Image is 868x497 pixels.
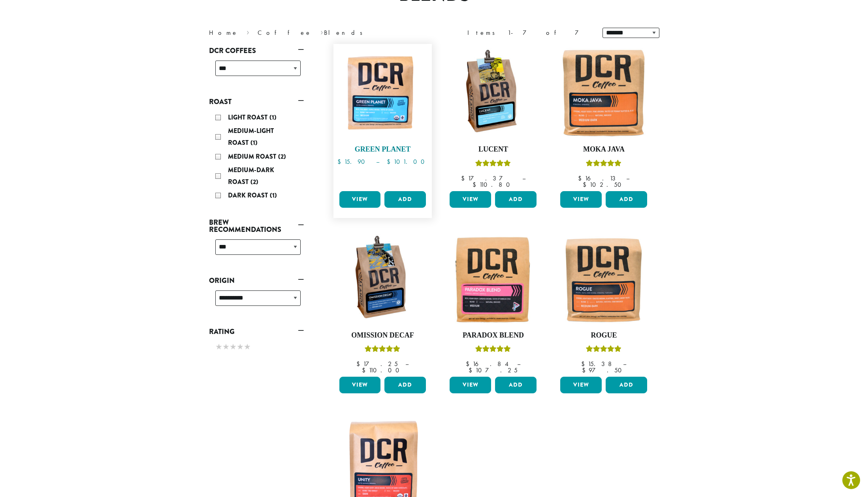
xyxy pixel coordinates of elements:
bdi: 15.38 [581,360,616,368]
bdi: 16.13 [578,174,619,182]
span: Dark Roast [228,191,270,200]
img: DCR-Green-Planet-Coffee-Bag-300x300.png [337,48,428,139]
a: View [339,191,381,208]
img: Rogue-12oz-300x300.jpg [558,234,649,325]
div: Brew Recommendations [209,236,304,264]
h4: Rogue [558,331,649,340]
div: Rated 5.00 out of 5 [586,159,621,171]
bdi: 17.37 [461,174,515,182]
span: (1) [250,138,258,147]
div: Rating [209,338,304,357]
span: – [626,174,629,182]
bdi: 102.50 [583,180,625,189]
button: Add [384,377,426,393]
span: ★ [222,341,230,353]
img: Moka-Java-12oz-300x300.jpg [558,48,649,139]
div: Rated 5.00 out of 5 [475,159,511,171]
bdi: 110.00 [362,366,403,374]
span: – [405,360,409,368]
a: View [450,377,491,393]
span: Light Roast [228,113,269,122]
a: Coffee [258,28,312,37]
span: ★ [230,341,237,353]
a: LucentRated 5.00 out of 5 [448,48,538,188]
span: (1) [269,113,277,122]
span: $ [582,366,589,374]
img: Paradox_Blend-300x300.jpg [448,234,538,325]
span: $ [578,174,585,182]
span: $ [473,180,479,189]
button: Add [495,377,537,393]
span: $ [362,366,369,374]
nav: Breadcrumb [209,28,422,38]
div: DCR Coffees [209,57,304,85]
a: Roast [209,95,304,108]
h4: Paradox Blend [448,331,538,340]
span: – [623,360,626,368]
span: $ [461,174,468,182]
a: View [339,377,381,393]
a: DCR Coffees [209,44,304,57]
a: Brew Recommendations [209,216,304,236]
div: Rated 5.00 out of 5 [475,344,511,356]
a: Rating [209,325,304,338]
span: Medium-Dark Roast [228,165,274,186]
div: Origin [209,287,304,315]
bdi: 101.00 [387,157,428,166]
span: – [376,157,379,166]
a: RogueRated 5.00 out of 5 [558,234,649,374]
img: DCRCoffee_DL_Bag_Omission_2019-300x300.jpg [337,234,428,325]
bdi: 17.25 [356,360,398,368]
h4: Omission Decaf [337,331,428,340]
span: Medium-Light Roast [228,126,274,147]
bdi: 107.25 [469,366,518,374]
span: (2) [250,177,258,186]
img: DCRCoffee_DL_Bag_Lucent_2019_updated-300x300.jpg [448,48,538,139]
button: Add [606,191,647,208]
span: ★ [215,341,222,353]
bdi: 16.84 [466,360,510,368]
span: $ [583,180,589,189]
a: Green Planet [337,48,428,188]
a: View [560,191,602,208]
div: Rated 5.00 out of 5 [586,344,621,356]
span: $ [466,360,473,368]
span: › [247,25,249,38]
span: Medium Roast [228,152,278,161]
bdi: 15.90 [337,157,369,166]
span: ★ [237,341,244,353]
bdi: 97.50 [582,366,625,374]
a: Home [209,28,238,37]
span: $ [581,360,588,368]
a: View [450,191,491,208]
h4: Green Planet [337,145,428,154]
button: Add [384,191,426,208]
span: – [517,360,520,368]
span: (2) [278,152,286,161]
h4: Moka Java [558,145,649,154]
a: Paradox BlendRated 5.00 out of 5 [448,234,538,374]
span: › [320,25,323,38]
button: Add [495,191,537,208]
a: Origin [209,274,304,287]
span: $ [337,157,344,166]
span: ★ [244,341,251,353]
span: $ [356,360,363,368]
a: View [560,377,602,393]
div: Items 1-7 of 7 [467,28,591,38]
bdi: 110.80 [473,180,514,189]
span: – [522,174,525,182]
span: (1) [270,191,277,200]
h4: Lucent [448,145,538,154]
span: $ [469,366,475,374]
div: Roast [209,108,304,206]
a: Moka JavaRated 5.00 out of 5 [558,48,649,188]
span: $ [387,157,394,166]
a: Omission DecafRated 4.33 out of 5 [337,234,428,374]
div: Rated 4.33 out of 5 [365,344,400,356]
button: Add [606,377,647,393]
